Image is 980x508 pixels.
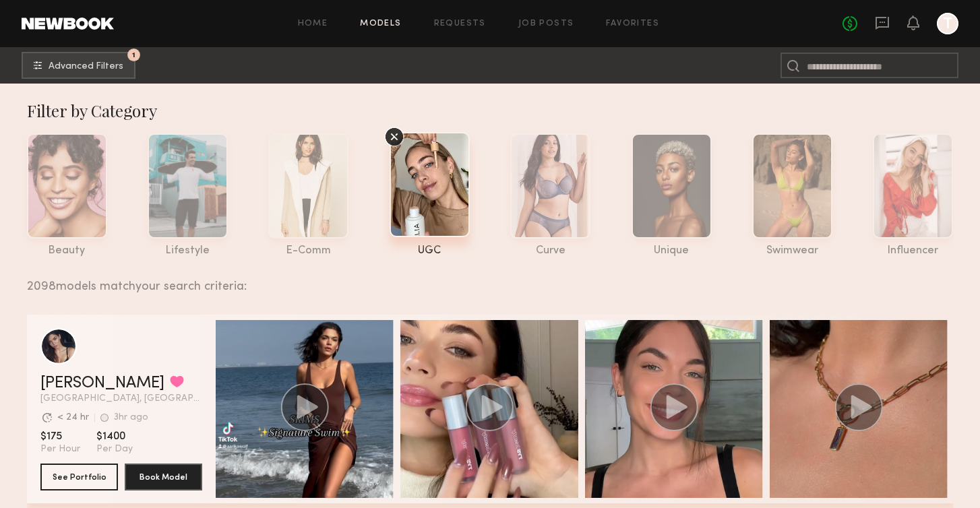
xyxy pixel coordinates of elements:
div: e-comm [268,245,348,257]
span: Advanced Filters [49,62,123,71]
button: 1Advanced Filters [22,52,135,79]
a: Job Posts [518,20,574,28]
div: UGC [390,245,470,257]
div: curve [510,245,590,257]
div: < 24 hr [57,413,89,422]
a: Requests [434,20,486,28]
div: swimwear [752,245,832,257]
div: unique [632,245,712,257]
div: influencer [873,245,953,257]
a: T [937,13,958,34]
span: $1400 [96,430,133,443]
div: lifestyle [148,245,228,257]
a: [PERSON_NAME] [40,375,164,391]
span: 1 [132,52,135,58]
div: beauty [27,245,107,257]
span: [GEOGRAPHIC_DATA], [GEOGRAPHIC_DATA] [40,394,202,404]
span: $175 [40,430,80,443]
div: 2098 models match your search criteria: [27,265,943,293]
div: Filter by Category [27,100,954,121]
div: 3hr ago [114,413,148,422]
button: See Portfolio [40,464,118,490]
a: Models [360,20,401,28]
a: Home [298,20,328,28]
button: Book Model [125,464,202,490]
a: Favorites [606,20,659,28]
span: Per Day [96,443,133,455]
span: Per Hour [40,443,80,455]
